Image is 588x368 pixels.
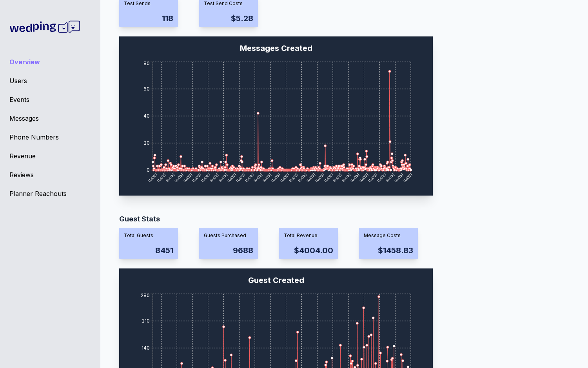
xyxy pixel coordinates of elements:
[156,172,167,183] tspan: [DATE]
[124,232,173,239] div: Total Guests
[385,172,395,183] tspan: [DATE]
[289,172,299,183] tspan: [DATE]
[142,318,150,324] tspan: 210
[165,172,175,183] tspan: [DATE]
[204,232,253,239] div: Guests Purchased
[315,172,325,183] tspan: [DATE]
[376,172,387,183] tspan: [DATE]
[253,172,263,183] tspan: [DATE]
[9,170,91,179] a: Reviews
[271,172,281,183] tspan: [DATE]
[359,172,369,183] tspan: [DATE]
[297,172,307,183] tspan: [DATE]
[119,214,563,225] div: Guest Stats
[332,172,343,183] tspan: [DATE]
[350,172,360,183] tspan: [DATE]
[147,172,158,183] tspan: [DATE]
[9,95,91,104] a: Events
[231,13,253,24] div: $5.28
[174,172,184,183] tspan: [DATE]
[294,245,333,256] div: $4004.00
[240,43,312,54] div: Messages Created
[9,114,91,123] a: Messages
[155,245,173,256] div: 8451
[9,132,91,142] a: Phone Numbers
[236,172,246,183] tspan: [DATE]
[192,172,202,183] tspan: [DATE]
[279,172,290,183] tspan: [DATE]
[394,172,404,183] tspan: [DATE]
[364,232,413,239] div: Message Costs
[147,167,150,173] tspan: 0
[9,57,91,67] a: Overview
[218,172,228,183] tspan: [DATE]
[143,86,150,92] tspan: 60
[144,140,150,146] tspan: 20
[209,172,220,183] tspan: [DATE]
[162,13,173,24] div: 118
[227,172,237,183] tspan: [DATE]
[244,172,254,183] tspan: [DATE]
[306,172,316,183] tspan: [DATE]
[142,345,150,351] tspan: 140
[248,275,304,286] div: Guest Created
[200,172,211,183] tspan: [DATE]
[233,245,253,256] div: 9688
[262,172,272,183] tspan: [DATE]
[378,245,413,256] div: $1458.83
[124,0,173,7] div: Test Sends
[341,172,351,183] tspan: [DATE]
[367,172,377,183] tspan: [DATE]
[141,292,150,298] tspan: 280
[9,151,91,161] a: Revenue
[323,172,334,183] tspan: [DATE]
[9,189,91,198] a: Planner Reachouts
[9,76,91,85] a: Users
[183,172,193,183] tspan: [DATE]
[143,113,150,119] tspan: 40
[204,0,253,7] div: Test Send Costs
[284,232,333,239] div: Total Revenue
[403,172,413,183] tspan: [DATE]
[143,60,150,66] tspan: 80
